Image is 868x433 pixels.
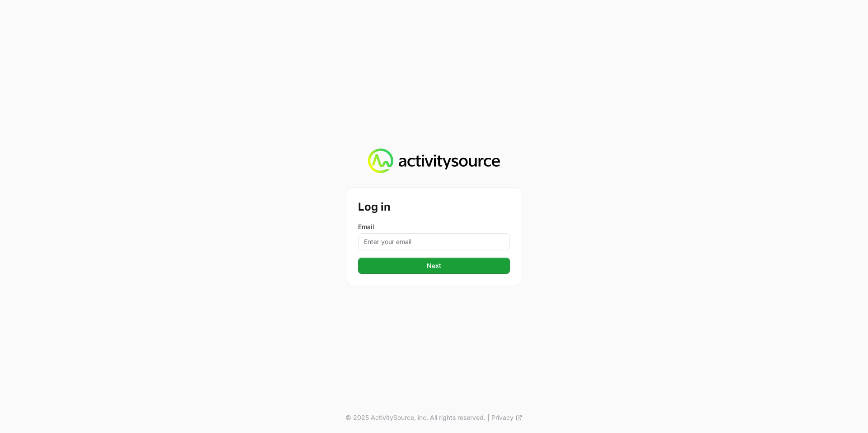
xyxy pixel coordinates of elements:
[345,413,486,422] p: © 2025 ActivitySource, inc. All rights reserved.
[358,199,510,215] h2: Log in
[487,413,490,422] span: |
[427,260,441,271] span: Next
[358,222,510,231] label: Email
[368,148,500,174] img: Activity Source
[491,413,523,422] a: Privacy
[358,233,510,250] input: Enter your email
[358,258,510,274] button: Next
